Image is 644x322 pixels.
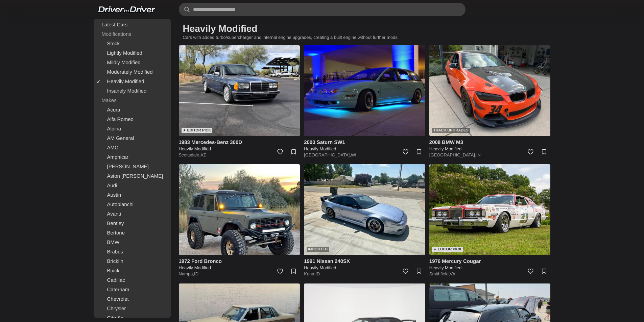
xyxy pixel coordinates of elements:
div: Modifications [95,30,169,39]
img: 2008 BMW M3 for sale [429,45,551,136]
img: 2000 Saturn SW1 for sale [304,45,425,136]
a: Mildly Modified [95,58,169,68]
a: Track Upgrades [429,45,551,136]
a: Insanely Modified [95,86,169,96]
a: Chrysler [95,304,169,314]
a: Latest Cars [95,20,169,30]
div: ★ Editor Pick [432,247,463,252]
a: [PERSON_NAME] [95,162,169,172]
a: Amphicar [95,153,169,162]
h5: Heavily Modified [304,265,425,271]
a: ★ Editor Pick [429,164,551,255]
h4: 2008 BMW M3 [429,139,551,146]
a: Austin [95,191,169,200]
a: 1983 Mercedes-Benz 300D Heavily Modified [179,139,300,152]
a: Stock [95,39,169,49]
img: 1991 Nissan 240SX for sale [304,164,425,255]
a: Smithfield, [429,271,450,276]
a: Aston [PERSON_NAME] [95,172,169,181]
a: VA [450,271,455,276]
a: [GEOGRAPHIC_DATA], [304,152,351,157]
a: Buick [95,266,169,276]
a: Acura [95,105,169,115]
div: Track Upgrades [432,128,470,133]
h5: Heavily Modified [179,265,300,271]
a: ID [194,271,198,276]
a: AMC [95,143,169,153]
a: ★ Editor Pick [179,45,300,136]
a: Alpina [95,124,169,134]
a: Brabus [95,247,169,257]
h5: Heavily Modified [429,146,551,152]
h1: Heavily Modified [179,19,544,39]
div: Imported [307,247,329,252]
a: AM General [95,134,169,143]
a: 2000 Saturn SW1 Heavily Modified [304,139,425,152]
h4: 1972 Ford Bronco [179,258,300,265]
a: [GEOGRAPHIC_DATA], [429,152,476,157]
div: Makes [95,96,169,105]
div: ★ Editor Pick [182,128,213,133]
a: Bricklin [95,257,169,266]
h5: Heavily Modified [179,146,300,152]
a: WI [351,152,356,157]
a: Audi [95,181,169,191]
a: Cadillac [95,276,169,285]
a: IN [476,152,481,157]
img: 1983 Mercedes-Benz 300D for sale [179,45,300,136]
a: 1972 Ford Bronco Heavily Modified [179,258,300,271]
a: Heavily Modified [95,77,169,86]
a: Bentley [95,219,169,228]
a: Avanti [95,209,169,219]
a: 2008 BMW M3 Heavily Modified [429,139,551,152]
a: Scottsdale, [179,152,200,157]
a: Alfa Romeo [95,115,169,124]
a: Chevrolet [95,295,169,304]
h4: 1983 Mercedes-Benz 300D [179,139,300,146]
a: 1976 Mercury Cougar Heavily Modified [429,258,551,271]
h4: 1976 Mercury Cougar [429,258,551,265]
a: AZ [200,152,206,157]
h5: Heavily Modified [304,146,425,152]
a: Kuna, [304,271,315,276]
a: ID [315,271,320,276]
p: Cars with added turbo/supercharger and internal engine upgrades, creating a built engine without ... [179,34,551,45]
img: 1976 Mercury Cougar for sale [429,164,551,255]
h4: 2000 Saturn SW1 [304,139,425,146]
a: Nampa, [179,271,194,276]
a: Lightly Modified [95,49,169,58]
a: BMW [95,238,169,247]
img: 1972 Ford Bronco for sale [179,164,300,255]
a: Caterham [95,285,169,295]
a: Bertone [95,228,169,238]
a: Moderately Modified [95,68,169,77]
h5: Heavily Modified [429,265,551,271]
a: Imported [304,164,425,255]
a: 1991 Nissan 240SX Heavily Modified [304,258,425,271]
a: Autobianchi [95,200,169,209]
h4: 1991 Nissan 240SX [304,258,425,265]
